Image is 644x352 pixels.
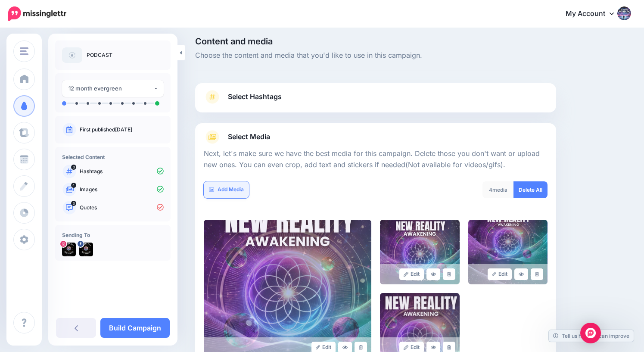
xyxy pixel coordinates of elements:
[228,131,270,143] span: Select Media
[489,187,492,193] span: 4
[20,47,28,55] img: menu.png
[71,165,76,170] span: 3
[80,204,164,212] p: Quotes
[557,3,631,25] a: My Account
[80,168,164,175] p: Hashtags
[87,51,112,59] p: PODCAST
[482,181,514,198] div: media
[204,181,249,198] a: Add Media
[204,130,548,144] a: Select Media
[79,243,93,256] img: 472753704_10160185472851537_7242961054534619338_n-bsa151758.jpg
[399,268,424,280] a: Edit
[62,80,164,97] button: 12 month evergreen
[204,90,548,112] a: Select Hashtags
[380,220,460,284] img: X1B0TYJ55SKJZPLYDJ6RV3XIB98SJAZJ_large.png
[62,232,164,238] h4: Sending To
[228,91,282,103] span: Select Hashtags
[195,50,556,61] span: Choose the content and media that you'd like to use in this campaign.
[580,323,601,343] div: Open Intercom Messenger
[488,268,512,280] a: Edit
[80,186,164,193] p: Images
[513,181,548,198] a: Delete All
[115,126,132,133] a: [DATE]
[80,126,164,134] p: First published
[71,183,76,188] span: 4
[71,201,76,206] span: 0
[195,37,556,46] span: Content and media
[8,6,66,21] img: Missinglettr
[62,154,164,160] h4: Selected Content
[204,148,548,171] p: Next, let's make sure we have the best media for this campaign. Delete those you don't want or up...
[68,84,153,93] div: 12 month evergreen
[549,330,634,342] a: Tell us how we can improve
[62,47,82,63] img: article-default-image-icon.png
[62,243,76,256] img: 472449953_1281368356257536_7554451743400192894_n-bsa151736.jpg
[468,220,548,284] img: 8E6FPW774Q59N8BCWLG1PCN9336788E2_large.png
